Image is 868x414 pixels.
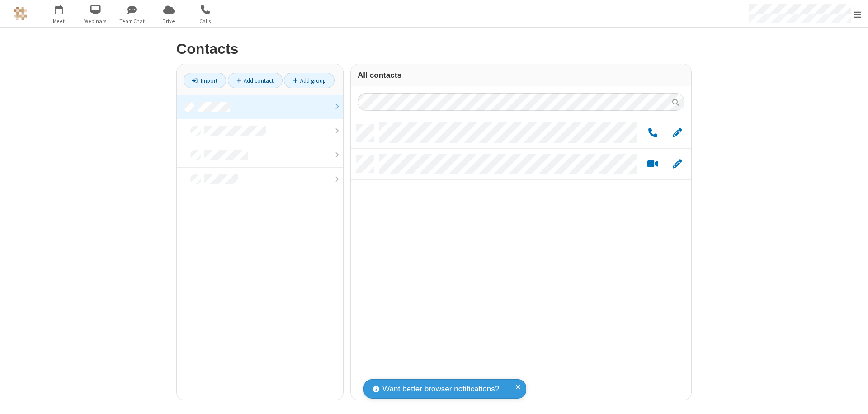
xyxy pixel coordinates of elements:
button: Start a video meeting [644,159,661,170]
h2: Contacts [176,41,692,57]
a: Import [184,73,226,88]
button: Edit [668,159,686,170]
h3: All contacts [358,71,684,80]
div: grid [351,118,691,400]
span: Calls [189,17,222,25]
img: QA Selenium DO NOT DELETE OR CHANGE [14,7,27,20]
span: Webinars [79,17,113,25]
button: Edit [668,127,686,139]
span: Want better browser notifications? [382,383,499,395]
span: Meet [42,17,76,25]
span: Drive [152,17,186,25]
a: Add group [284,73,335,88]
a: Add contact [228,73,283,88]
button: Call by phone [644,127,661,139]
span: Team Chat [115,17,149,25]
